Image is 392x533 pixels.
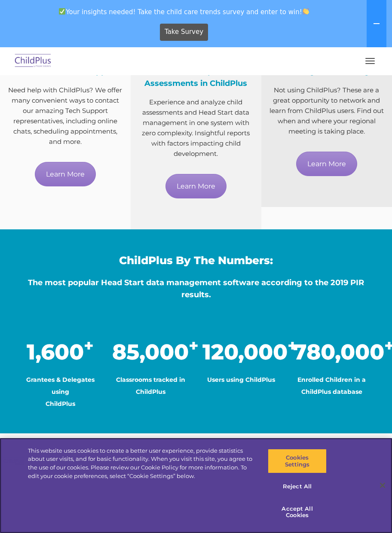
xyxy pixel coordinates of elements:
button: Reject All [268,478,327,496]
sup: + [189,336,199,355]
button: Cookies Settings [268,449,327,473]
button: Accept All Cookies [268,500,327,524]
span: Take Survey [165,24,203,40]
span: Classrooms tracked in ChildPlus [116,376,185,396]
span: ChildPlus [46,400,75,408]
a: Learn More [165,174,227,198]
span: The most popular Head Start data management software according to the 2019 PIR results. [28,278,364,299]
button: Close [373,476,392,495]
span: ChildPlus By The Numbers: [119,254,273,267]
span: 1,600 [27,339,94,365]
span: 85,000 [112,339,199,365]
span: Your insights needed! Take the child care trends survey and enter to win! [3,3,365,20]
img: ✅ [59,8,65,15]
p: Experience and analyze child assessments and Head Start data management in one system with zero c... [137,97,255,159]
p: Not using ChildPlus? These are a great opportunity to network and learn from ChildPlus users. Fin... [268,85,386,137]
p: Need help with ChildPlus? We offer many convenient ways to contact our amazing Tech Support repre... [6,85,124,147]
span: 120,000 [202,339,297,365]
div: This website uses cookies to create a better user experience, provide statistics about user visit... [28,447,256,480]
span: Grantees & Delegates using [26,376,95,396]
a: Learn More [35,162,96,186]
img: ChildPlus by Procare Solutions [13,51,53,71]
sup: + [84,336,94,355]
span: Users using ChildPlus [207,376,275,384]
img: 👏 [303,8,309,15]
a: Take Survey [160,24,208,41]
a: Learn More [296,152,357,176]
span: Enrolled Children in a ChildPlus database [297,376,366,396]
